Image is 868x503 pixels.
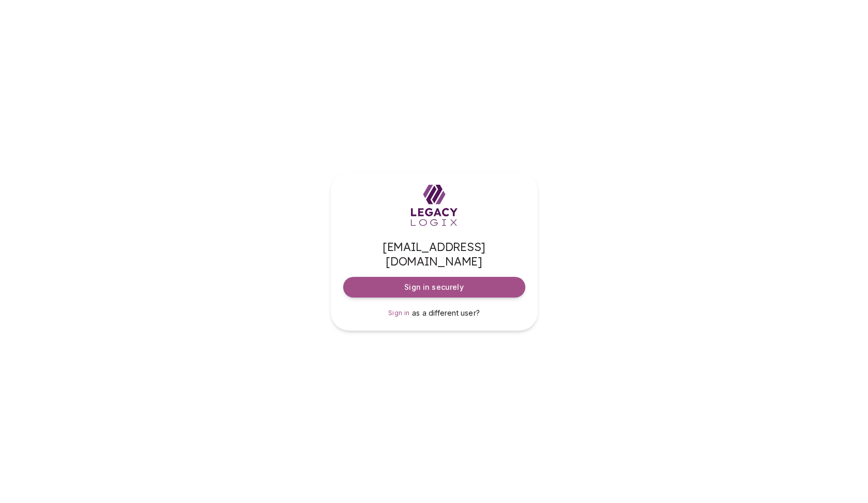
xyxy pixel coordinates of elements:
button: Sign in securely [343,277,525,298]
span: [EMAIL_ADDRESS][DOMAIN_NAME] [343,240,525,269]
span: Sign in securely [404,282,463,292]
span: Sign in [388,309,410,317]
span: as a different user? [412,308,480,317]
a: Sign in [388,308,410,318]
